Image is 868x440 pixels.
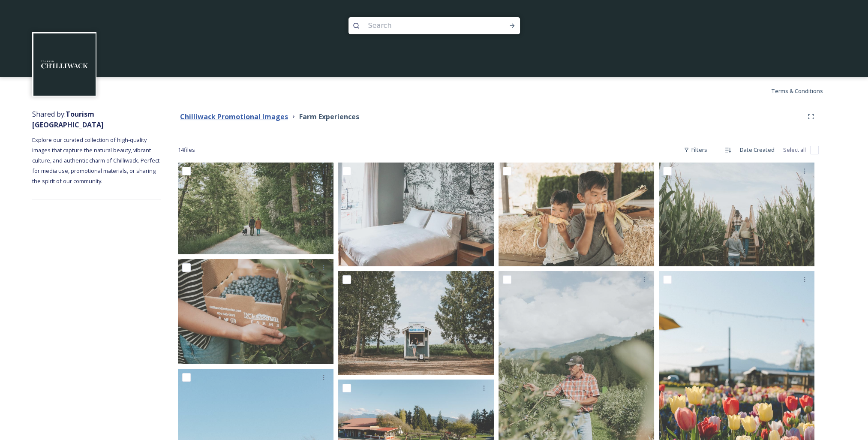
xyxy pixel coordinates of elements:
span: Terms & Conditions [771,87,823,95]
img: TCHWK_Vedder&CommForest (6 of 76) (1).jpg [178,163,333,254]
div: Filters [679,142,712,158]
span: Select all [783,146,806,154]
span: Shared by: [32,109,104,130]
div: Date Created [736,142,779,158]
strong: Chilliwack Promotional Images [180,112,288,121]
img: IMG_1953 2-2.jpg [338,163,494,266]
span: Explore our curated collection of high-quality images that capture the natural beauty, vibrant cu... [32,136,161,185]
img: TFV_ChwkBlueberries_PartnerSelect (40 of 55).jpg [338,271,494,375]
img: TFV_ChwkBlueberries_PartnerSelect (49 of 55).jpg [178,259,333,364]
img: OMNISEND%20Email%20Square%20Images%20.png [33,33,96,96]
input: Search [364,16,481,35]
span: 14 file s [178,146,195,154]
a: Terms & Conditions [771,86,836,96]
img: GreendaleAcres-Farm-Cornmaze-Lifestyle-107.jpg [499,163,654,266]
strong: Tourism [GEOGRAPHIC_DATA] [32,109,104,130]
img: Greendale - JennK - Sept 2022-02.jpg [659,163,814,266]
strong: Farm Experiences [299,112,359,121]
